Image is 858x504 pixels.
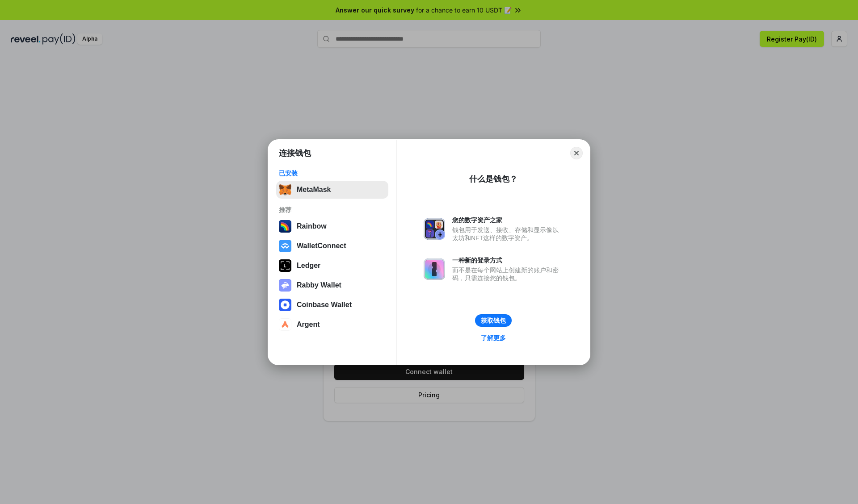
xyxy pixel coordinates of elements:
[424,218,445,240] img: svg+xml,%3Csvg%20xmlns%3D%22http%3A%2F%2Fwww.w3.org%2F2000%2Fsvg%22%20fill%3D%22none%22%20viewBox...
[297,321,320,329] div: Argent
[279,220,291,233] img: svg+xml,%3Csvg%20width%3D%22120%22%20height%3D%22120%22%20viewBox%3D%220%200%20120%20120%22%20fil...
[276,257,388,275] button: Ledger
[570,147,583,159] button: Close
[424,258,445,280] img: svg+xml,%3Csvg%20xmlns%3D%22http%3A%2F%2Fwww.w3.org%2F2000%2Fsvg%22%20fill%3D%22none%22%20viewBox...
[469,174,517,184] div: 什么是钱包？
[276,181,388,199] button: MetaMask
[481,317,506,325] div: 获取钱包
[297,281,341,289] div: Rabby Wallet
[297,262,320,270] div: Ledger
[276,237,388,255] button: WalletConnect
[279,169,386,177] div: 已安装
[279,299,291,311] img: svg+xml,%3Csvg%20width%3D%2228%22%20height%3D%2228%22%20viewBox%3D%220%200%2028%2028%22%20fill%3D...
[279,148,311,158] h1: 连接钱包
[279,279,291,292] img: svg+xml,%3Csvg%20xmlns%3D%22http%3A%2F%2Fwww.w3.org%2F2000%2Fsvg%22%20fill%3D%22none%22%20viewBox...
[475,332,511,344] a: 了解更多
[279,259,291,272] img: svg+xml,%3Csvg%20xmlns%3D%22http%3A%2F%2Fwww.w3.org%2F2000%2Fsvg%22%20width%3D%2228%22%20height%3...
[452,256,563,264] div: 一种新的登录方式
[276,217,388,235] button: Rainbow
[481,334,506,342] div: 了解更多
[279,183,291,196] img: svg+xml,%3Csvg%20fill%3D%22none%22%20height%3D%2233%22%20viewBox%3D%220%200%2035%2033%22%20width%...
[297,222,327,230] div: Rainbow
[279,318,291,331] img: svg+xml,%3Csvg%20width%3D%2228%22%20height%3D%2228%22%20viewBox%3D%220%200%2028%2028%22%20fill%3D...
[297,186,331,194] div: MetaMask
[276,296,388,314] button: Coinbase Wallet
[452,216,563,224] div: 您的数字资产之家
[279,206,386,214] div: 推荐
[452,266,563,282] div: 而不是在每个网站上创建新的账户和密码，只需连接您的钱包。
[279,240,291,252] img: svg+xml,%3Csvg%20width%3D%2228%22%20height%3D%2228%22%20viewBox%3D%220%200%2028%2028%22%20fill%3D...
[276,316,388,333] button: Argent
[297,301,352,309] div: Coinbase Wallet
[452,226,563,242] div: 钱包用于发送、接收、存储和显示像以太坊和NFT这样的数字资产。
[475,314,512,327] button: 获取钱包
[276,276,388,294] button: Rabby Wallet
[297,242,346,250] div: WalletConnect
